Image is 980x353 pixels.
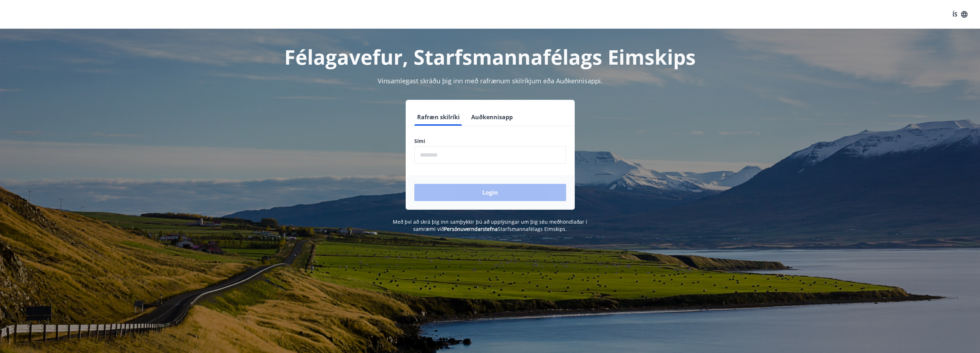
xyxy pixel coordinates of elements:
[444,226,498,232] a: Persónuverndarstefna
[948,8,971,21] button: ÍS
[414,108,463,126] button: Rafræn skilríki
[393,218,587,232] span: Með því að skrá þig inn samþykkir þú að upplýsingar um þig séu meðhöndlaðar í samræmi við Starfsm...
[241,43,739,70] h1: Félagavefur, Starfsmannafélags Eimskips
[378,76,603,85] span: Vinsamlegast skráðu þig inn með rafrænum skilríkjum eða Auðkennisappi.
[468,108,516,126] button: Auðkennisapp
[414,138,566,145] label: Sími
